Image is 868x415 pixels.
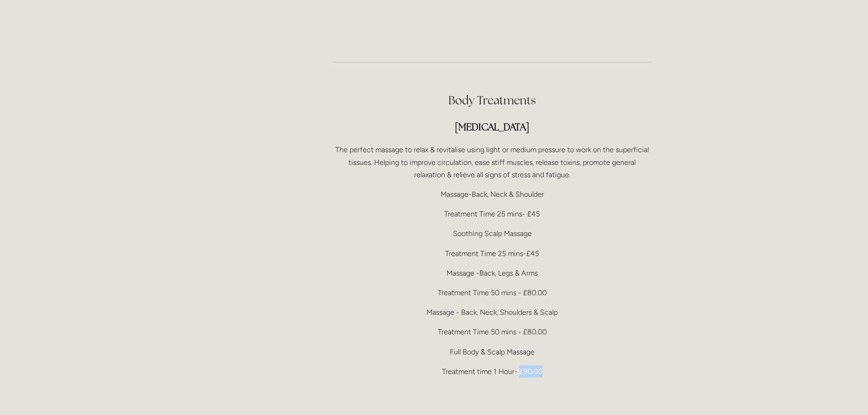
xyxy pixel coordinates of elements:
p: Treatment Time 25 mins- £45 [333,208,652,220]
p: The perfect massage to relax & revitalise using light or medium pressure to work on the superfici... [333,143,652,181]
p: Treatment Time 50 mins - £80.00 [333,326,652,338]
p: Soothing Scalp Massage [333,227,652,240]
h2: Body Treatments [333,92,652,108]
p: Massage -Back, Legs & Arms [333,267,652,279]
p: Massage-Back, Neck & Shoulder [333,188,652,200]
p: Treatment Time 50 mins - £80.00 [333,287,652,299]
p: Massage - Back, Neck, Shoulders & Scalp [333,306,652,318]
p: Treatment time 1 Hour- £90.00 [333,365,652,378]
p: Full Body & Scalp Massage [333,346,652,358]
strong: [MEDICAL_DATA] [455,121,529,133]
p: Treatment Time 25 mins-£45 [333,247,652,260]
